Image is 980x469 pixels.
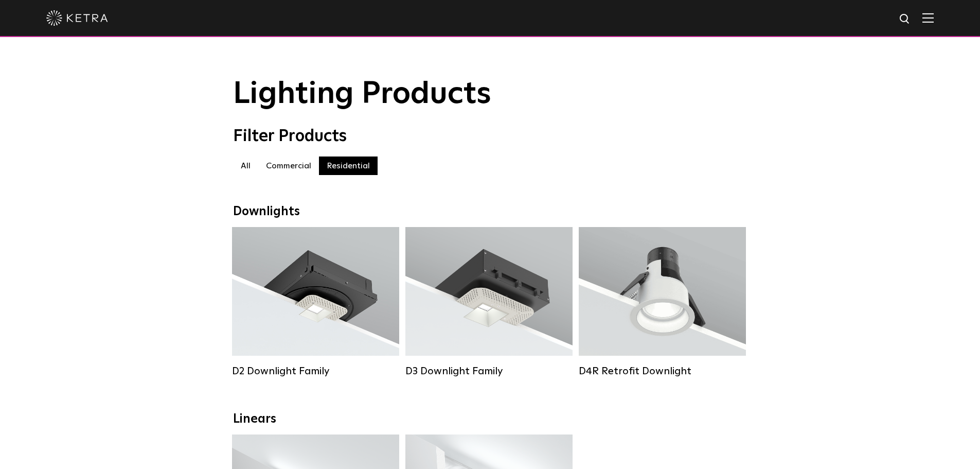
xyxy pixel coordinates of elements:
[233,204,747,219] div: Downlights
[233,127,747,146] div: Filter Products
[899,13,912,26] img: search icon
[233,79,491,110] span: Lighting Products
[46,10,108,26] img: ketra-logo-2019-white
[579,227,746,377] a: D4R Retrofit Downlight Lumen Output:800Colors:White / BlackBeam Angles:15° / 25° / 40° / 60°Watta...
[232,365,399,377] div: D2 Downlight Family
[405,227,573,377] a: D3 Downlight Family Lumen Output:700 / 900 / 1100Colors:White / Black / Silver / Bronze / Paintab...
[579,365,746,377] div: D4R Retrofit Downlight
[922,13,934,23] img: Hamburger%20Nav.svg
[319,157,378,175] label: Residential
[233,412,747,427] div: Linears
[232,227,399,377] a: D2 Downlight Family Lumen Output:1200Colors:White / Black / Gloss Black / Silver / Bronze / Silve...
[405,365,573,377] div: D3 Downlight Family
[258,157,319,175] label: Commercial
[233,157,258,175] label: All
